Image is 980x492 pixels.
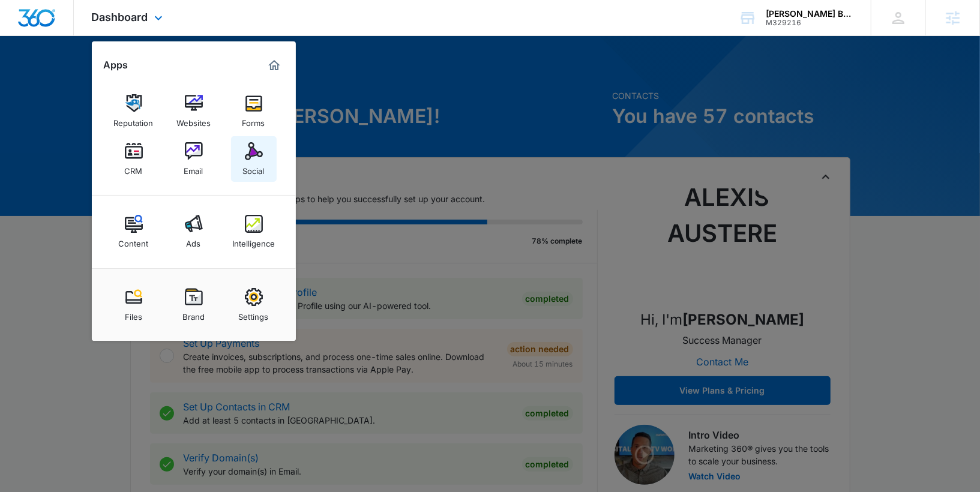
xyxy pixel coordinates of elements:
a: Forms [231,88,277,134]
a: Brand [171,282,217,328]
span: Dashboard [92,11,148,23]
a: Websites [171,88,217,134]
a: Content [111,209,157,254]
a: Social [231,136,277,182]
a: Reputation [111,88,157,134]
div: account id [766,19,853,27]
div: Files [125,306,142,322]
div: Settings [239,306,269,322]
div: Social [243,160,265,176]
a: Ads [171,209,217,254]
div: Forms [242,112,265,128]
div: Reputation [114,112,154,128]
a: Marketing 360® Dashboard [265,56,284,75]
div: account name [766,9,853,19]
a: Email [171,136,217,182]
h2: Apps [104,59,128,71]
div: Email [184,160,203,176]
div: Ads [187,233,201,248]
a: CRM [111,136,157,182]
div: Websites [176,112,211,128]
div: Intelligence [232,233,275,248]
div: Brand [182,306,205,322]
a: Files [111,282,157,328]
div: CRM [125,160,143,176]
a: Settings [231,282,277,328]
div: Content [119,233,149,248]
a: Intelligence [231,209,277,254]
